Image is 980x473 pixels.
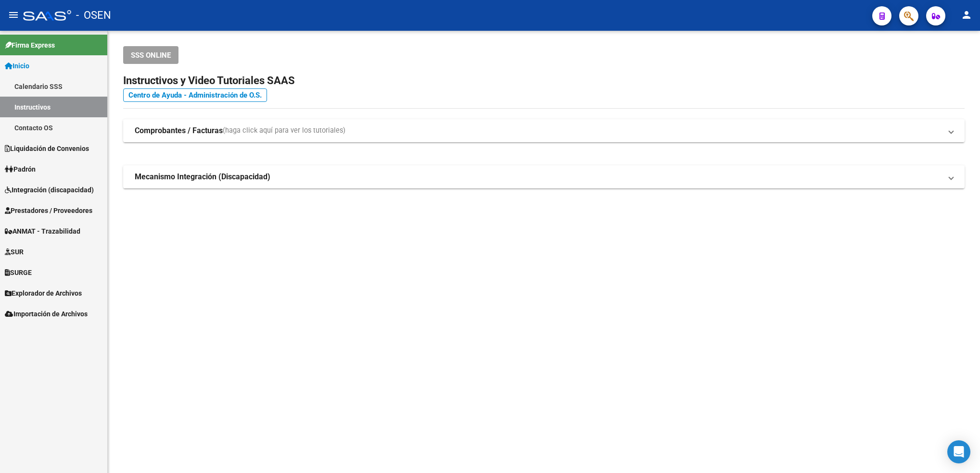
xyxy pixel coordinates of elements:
[5,40,55,50] span: Firma Express
[947,440,970,463] div: Open Intercom Messenger
[5,164,36,174] span: Padrón
[8,9,19,21] mat-icon: menu
[123,119,965,142] mat-expansion-panel-header: Comprobantes / Facturas(haga click aquí para ver los tutoriales)
[5,288,82,299] span: Explorador de Archivos
[223,125,345,136] span: (haga click aquí para ver los tutoriales)
[135,125,223,136] strong: Comprobantes / Facturas
[123,72,965,90] h2: Instructivos y Video Tutoriales SAAS
[135,172,270,182] strong: Mecanismo Integración (Discapacidad)
[123,46,178,64] button: SSS ONLINE
[5,226,80,236] span: ANMAT - Trazabilidad
[5,205,92,216] span: Prestadores / Proveedores
[5,309,88,319] span: Importación de Archivos
[5,185,94,195] span: Integración (discapacidad)
[76,5,111,26] span: - OSEN
[961,9,972,21] mat-icon: person
[123,88,267,102] a: Centro de Ayuda - Administración de O.S.
[5,61,29,71] span: Inicio
[131,51,171,60] span: SSS ONLINE
[5,143,89,154] span: Liquidación de Convenios
[5,247,24,257] span: SUR
[5,267,32,278] span: SURGE
[123,165,965,188] mat-expansion-panel-header: Mecanismo Integración (Discapacidad)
